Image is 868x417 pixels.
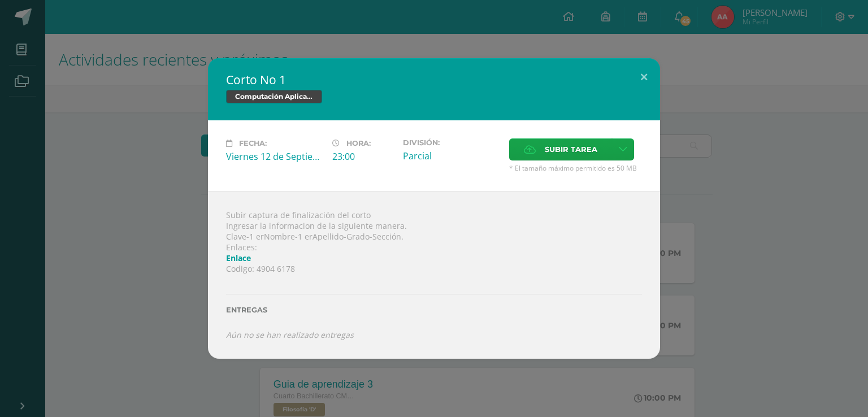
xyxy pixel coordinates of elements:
[403,150,500,162] div: Parcial
[226,253,251,263] a: Enlace
[226,90,322,103] span: Computación Aplicada (Informática)
[226,306,642,314] label: Entregas
[226,72,642,88] h2: Corto No 1
[346,139,371,147] span: Hora:
[239,139,267,147] span: Fecha:
[509,163,642,173] span: * El tamaño máximo permitido es 50 MB
[208,191,660,359] div: Subir captura de finalización del corto Ingresar la informacion de la siguiente manera. Clave-1 e...
[226,150,323,163] div: Viernes 12 de Septiembre
[332,150,394,163] div: 23:00
[403,138,500,147] label: División:
[226,329,354,340] i: Aún no se han realizado entregas
[545,139,597,160] span: Subir tarea
[628,58,660,97] button: Close (Esc)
